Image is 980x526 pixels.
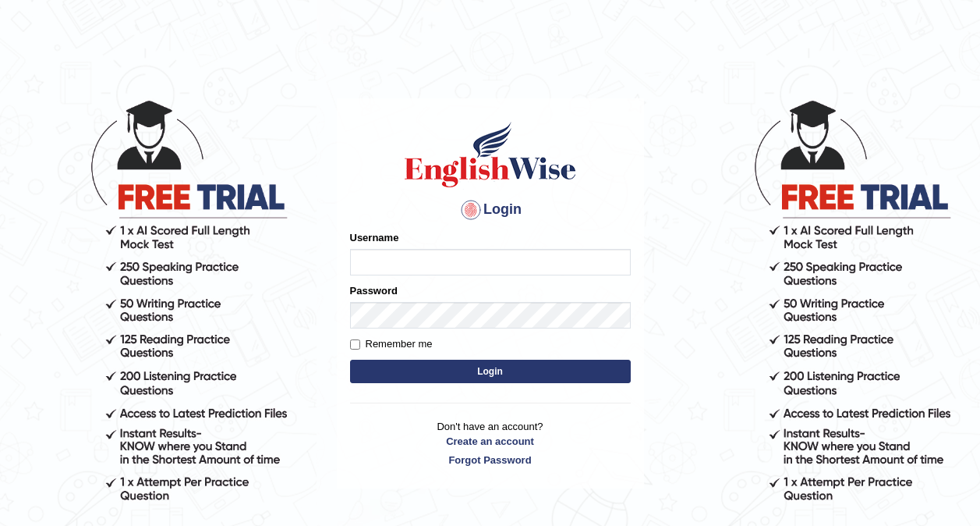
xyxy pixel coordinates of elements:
button: Login [350,360,631,383]
label: Password [350,283,398,298]
img: Logo of English Wise sign in for intelligent practice with AI [402,119,579,190]
p: Don't have an account? [350,419,631,467]
input: Remember me [350,339,360,350]
label: Remember me [350,336,433,352]
label: Username [350,230,399,245]
h4: Login [350,197,631,222]
a: Create an account [350,434,631,449]
a: Forgot Password [350,453,631,467]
